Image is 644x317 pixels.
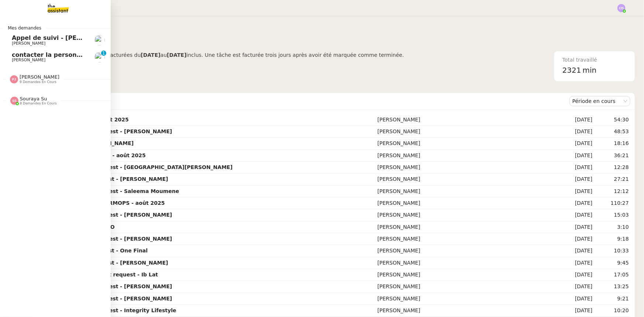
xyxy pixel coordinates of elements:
td: [DATE] [559,257,594,269]
strong: [DATE] New flight request - [PERSON_NAME] [39,260,168,266]
td: [DATE] [559,221,594,233]
p: 1 [102,51,105,57]
td: [DATE] [559,305,594,317]
td: [PERSON_NAME] [376,221,559,233]
td: 10:20 [594,305,630,317]
img: svg [10,97,18,105]
td: [DATE] [559,269,594,281]
span: contacter la personne en charge de la mutuelle d'entreprise [12,51,213,58]
td: [PERSON_NAME] [376,257,559,269]
span: min [583,64,597,76]
td: 27:21 [594,173,630,185]
td: [PERSON_NAME] [376,162,559,173]
td: 18:16 [594,138,630,149]
span: 8 demandes en cours [20,101,57,106]
td: [PERSON_NAME] [376,281,559,293]
b: [DATE] [141,52,160,58]
td: 12:12 [594,186,630,197]
td: [DATE] [559,126,594,138]
td: [DATE] [559,173,594,185]
span: [PERSON_NAME] [12,58,45,62]
strong: [DATE] New flight request - [PERSON_NAME] [39,176,168,182]
td: 9:18 [594,233,630,245]
td: [PERSON_NAME] [376,126,559,138]
nz-select-item: Période en cours [572,96,627,106]
td: [PERSON_NAME] [376,114,559,126]
td: [PERSON_NAME] [376,245,559,257]
td: [PERSON_NAME] [376,150,559,162]
strong: Vérifier le paiement OPCO [39,224,115,230]
span: au [161,52,167,58]
td: [PERSON_NAME] [376,305,559,317]
img: users%2F7nLfdXEOePNsgCtodsK58jnyGKv1%2Favatar%2FIMG_1682.jpeg [94,52,105,62]
strong: [DATE] - New flight request - [GEOGRAPHIC_DATA][PERSON_NAME] [39,164,233,170]
td: [DATE] [559,150,594,162]
td: 12:28 [594,162,630,173]
td: [DATE] [559,281,594,293]
td: [DATE] [559,233,594,245]
td: [DATE] [559,114,594,126]
td: [PERSON_NAME] [376,138,559,149]
td: 13:25 [594,281,630,293]
td: [PERSON_NAME] [376,209,559,221]
td: [PERSON_NAME] [376,269,559,281]
td: [DATE] [559,197,594,209]
td: 9:21 [594,293,630,305]
td: [PERSON_NAME] [376,197,559,209]
div: Demandes [37,94,569,108]
td: 110:27 [594,197,630,209]
td: 15:03 [594,209,630,221]
td: 17:05 [594,269,630,281]
td: [PERSON_NAME] [376,233,559,245]
td: 9:45 [594,257,630,269]
td: [DATE] [559,209,594,221]
img: users%2FW4OQjB9BRtYK2an7yusO0WsYLsD3%2Favatar%2F28027066-518b-424c-8476-65f2e549ac29 [94,35,105,45]
span: Appel de suivi - [PERSON_NAME] [12,34,120,41]
td: [DATE] [559,162,594,173]
nz-badge-sup: 1 [101,51,106,56]
span: Mes demandes [3,24,46,32]
td: [DATE] [559,293,594,305]
span: inclus. Une tâche est facturée trois jours après avoir été marquée comme terminée. [186,52,404,58]
td: 10:33 [594,245,630,257]
span: [PERSON_NAME] [20,74,59,80]
td: 3:10 [594,221,630,233]
td: [DATE] [559,245,594,257]
td: [DATE] [559,186,594,197]
span: [PERSON_NAME] [12,41,45,46]
img: svg [617,4,626,12]
b: [DATE] [167,52,186,58]
td: 54:30 [594,114,630,126]
div: Total travaillé [562,56,627,64]
img: svg [10,75,18,83]
td: 36:21 [594,150,630,162]
td: [PERSON_NAME] [376,186,559,197]
td: 48:53 [594,126,630,138]
td: [DATE] [559,138,594,149]
td: [PERSON_NAME] [376,173,559,185]
td: [PERSON_NAME] [376,293,559,305]
span: Souraya Su [20,96,47,101]
span: 2321 [562,66,581,75]
span: 9 demandes en cours [20,80,56,84]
